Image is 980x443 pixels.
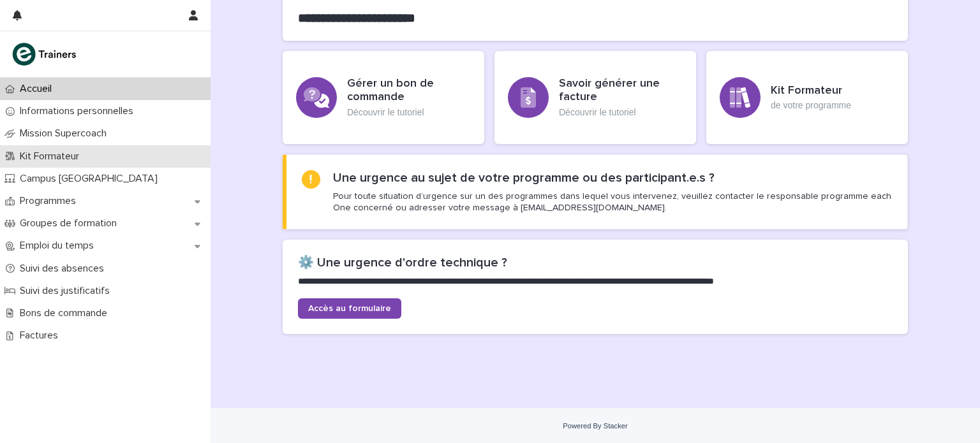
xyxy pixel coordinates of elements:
[15,127,117,140] p: Mission Supercoach
[15,330,68,342] p: Factures
[771,100,851,111] p: de votre programme
[563,422,627,430] a: Powered By Stacker
[15,150,89,163] p: Kit Formateur
[706,51,908,144] a: Kit Formateurde votre programme
[559,77,683,105] h3: Savoir générer une facture
[308,304,391,313] span: Accès au formulaire
[15,105,144,117] p: Informations personnelles
[333,170,715,185] h2: Une urgence au sujet de votre programme ou des participant.e.s ?
[10,41,80,67] img: K0CqGN7SDeD6s4JG8KQk
[15,240,104,252] p: Emploi du temps
[333,191,892,214] p: Pour toute situation d’urgence sur un des programmes dans lequel vous intervenez, veuillez contac...
[15,83,62,95] p: Accueil
[347,77,471,105] h3: Gérer un bon de commande
[347,107,471,118] p: Découvrir le tutoriel
[771,84,851,98] h3: Kit Formateur
[15,307,117,319] p: Bons de commande
[15,173,168,185] p: Campus [GEOGRAPHIC_DATA]
[283,51,484,144] a: Gérer un bon de commandeDécouvrir le tutoriel
[298,255,893,270] h2: ⚙️ Une urgence d'ordre technique ?
[494,51,696,144] a: Savoir générer une factureDécouvrir le tutoriel
[15,285,120,297] p: Suivi des justificatifs
[15,195,86,207] p: Programmes
[15,217,127,229] p: Groupes de formation
[15,263,114,275] p: Suivi des absences
[559,107,683,118] p: Découvrir le tutoriel
[298,298,401,319] a: Accès au formulaire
